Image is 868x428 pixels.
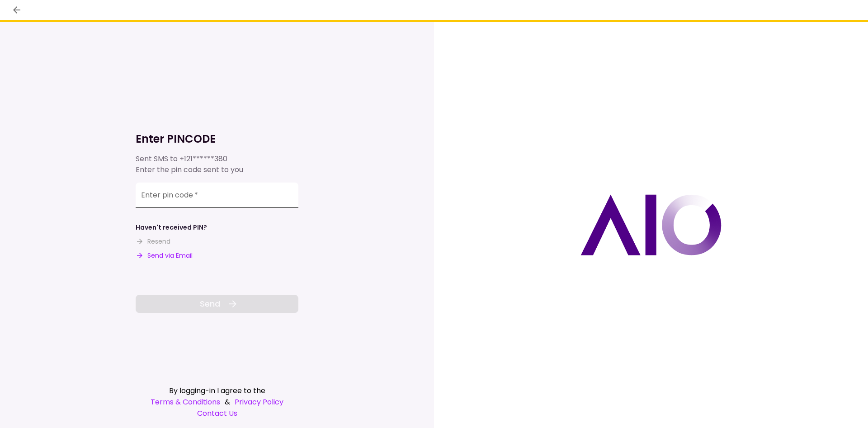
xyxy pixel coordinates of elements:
button: back [9,2,24,18]
button: Send via Email [136,251,193,260]
button: Send [136,295,298,313]
div: Haven't received PIN? [136,223,207,232]
img: AIO logo [580,194,722,255]
button: Resend [136,237,170,246]
h1: Enter PINCODE [136,132,298,146]
div: Sent SMS to Enter the pin code sent to you [136,154,298,175]
a: Terms & Conditions [151,396,220,408]
a: Contact Us [136,408,298,419]
div: By logging-in I agree to the [136,385,298,396]
div: & [136,396,298,408]
a: Privacy Policy [235,396,283,408]
span: Send [200,298,220,310]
